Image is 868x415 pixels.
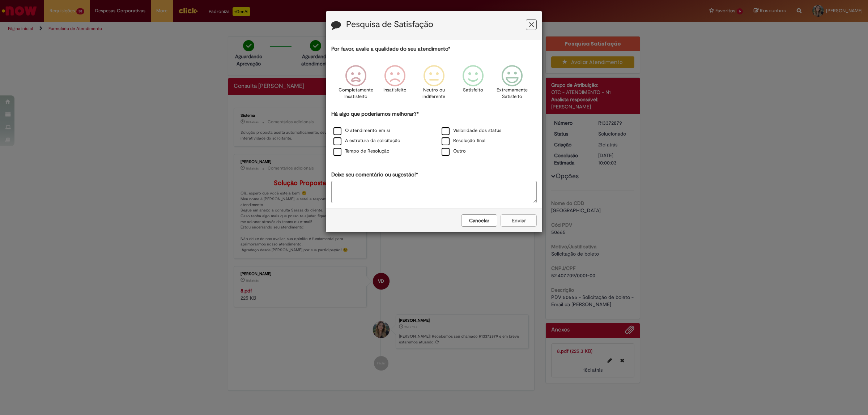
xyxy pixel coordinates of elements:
label: Tempo de Resolução [333,148,390,155]
label: Visibilidade dos status [442,127,501,134]
p: Completamente Insatisfeito [339,87,373,100]
div: Completamente Insatisfeito [337,60,374,109]
p: Extremamente Satisfeito [497,87,528,100]
label: Deixe seu comentário ou sugestão!* [331,171,418,179]
label: A estrutura da solicitação [333,137,400,144]
label: Resolução final [442,137,485,144]
p: Insatisfeito [383,87,407,94]
div: Há algo que poderíamos melhorar?* [331,110,537,157]
label: O atendimento em si [333,127,390,134]
label: Pesquisa de Satisfação [346,20,433,29]
div: Satisfeito [455,60,492,109]
label: Outro [442,148,466,155]
div: Neutro ou indiferente [416,60,452,109]
button: Cancelar [461,214,497,227]
p: Satisfeito [463,87,483,94]
label: Por favor, avalie a qualidade do seu atendimento* [331,45,450,53]
p: Neutro ou indiferente [421,87,447,100]
div: Extremamente Satisfeito [494,60,531,109]
div: Insatisfeito [376,60,413,109]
